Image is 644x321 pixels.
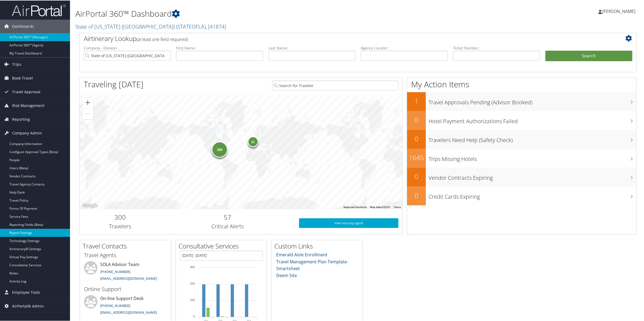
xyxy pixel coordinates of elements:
h1: Traveling [DATE] [84,78,143,89]
span: Book Travel [12,71,33,84]
span: ( STATEOFLA ) [176,22,206,30]
h2: Consultative Services [178,241,267,250]
span: Dashboards [12,19,34,33]
a: 1645Trips Missing Hotels [407,148,636,167]
h3: Critical Alerts [164,222,291,230]
a: 0Travelers Need Help (Safety Check) [407,129,636,148]
tspan: 0 [193,314,195,317]
button: Zoom in [82,97,93,108]
span: Map data ©2025 [370,205,390,208]
a: 0Credit Cards Expiring [407,186,636,205]
span: AirPortal® Admin [12,299,44,312]
a: State of [US_STATE] ([GEOGRAPHIC_DATA]) [75,22,226,30]
span: Risk Management [12,98,44,112]
img: Google [81,202,99,209]
h2: Travel Contacts [83,241,171,250]
label: Company - Division: [84,45,171,50]
button: Zoom out [82,108,93,119]
span: Trips [12,57,21,71]
h3: Trips Missing Hotels [429,152,636,162]
h2: 0 [407,134,426,143]
h3: Vendor Contracts Expiring [429,171,636,181]
li: SOLA Advisor Team [81,261,170,283]
h2: 0 [407,115,426,124]
h2: 1645 [407,153,426,162]
h2: 0 [407,171,426,181]
h3: Credit Cards Expiring [429,190,636,200]
a: [PERSON_NAME] [598,3,641,19]
button: Keyboard shortcuts [344,205,367,209]
div: 289 [212,141,228,157]
span: Employee Tools [12,285,40,299]
tspan: 300 [190,265,195,268]
h3: Travelers [84,222,156,230]
span: , [ 41874 ] [206,22,226,30]
span: Travel Approval [12,85,40,98]
a: [EMAIL_ADDRESS][DOMAIN_NAME] [100,275,157,280]
img: airportal-logo.png [12,4,66,16]
h2: 1 [407,96,426,105]
label: Ticket Number: [453,45,540,50]
h3: Travelers Need Help (Safety Check) [429,133,636,143]
label: First Name: [176,45,263,50]
a: Emerald Aisle Enrollment [276,251,328,257]
h2: 300 [84,212,156,221]
a: [PHONE_NUMBER] [100,269,130,274]
a: Deem Site [276,272,297,278]
tspan: 200 [190,281,195,285]
h1: My Action Items [407,78,636,89]
h2: 0 [407,190,426,199]
span: [PERSON_NAME] [602,8,635,14]
h3: Hotel Payment Authorizations Failed [429,114,636,125]
a: 1Travel Approvals Pending (Advisor Booked) [407,92,636,111]
a: 0Hotel Payment Authorizations Failed [407,111,636,129]
a: Open this area in Google Maps (opens a new window) [81,202,99,209]
h3: Online Support [84,285,167,292]
span: Company Admin [12,126,42,139]
h3: Travel Approvals Pending (Advisor Booked) [429,95,636,106]
h2: 57 [164,212,291,221]
a: Travel Management Plan Template- Smartsheet [276,258,348,271]
li: On-line Support Desk [81,295,170,317]
h2: Airtinerary Lookup [84,33,586,43]
label: Agency Locator: [361,45,448,50]
a: [PHONE_NUMBER] [100,303,130,308]
tspan: 100 [190,298,195,301]
span: Reporting [12,112,30,126]
input: Search for Traveler [272,80,399,90]
a: 0Vendor Contracts Expiring [407,167,636,186]
div: 11 [247,136,258,146]
a: [EMAIL_ADDRESS][DOMAIN_NAME] [100,309,157,314]
a: View SecurityLogic® [299,218,399,227]
label: Last Name: [268,45,355,50]
a: Terms (opens in new tab) [393,205,401,208]
button: Search [545,50,632,61]
span: (at least one field required) [136,36,188,42]
h1: AirPortal 360™ Dashboard [75,8,452,19]
h2: Custom Links [274,241,363,250]
h3: Travel Agents [84,251,167,258]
